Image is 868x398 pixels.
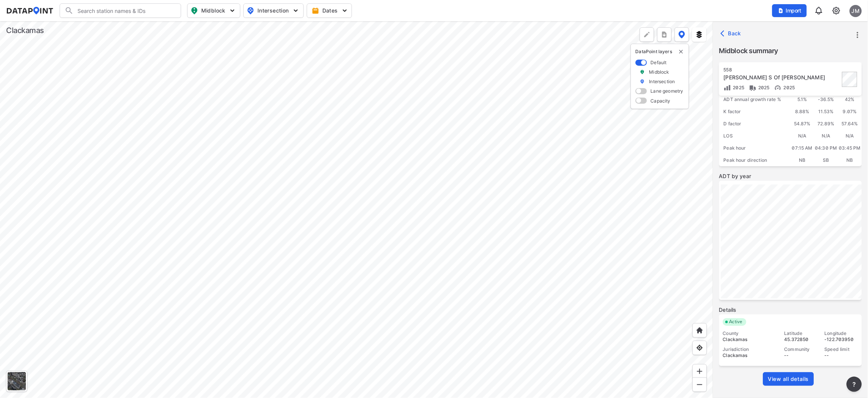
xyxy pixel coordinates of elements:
[838,118,862,130] div: 57.64%
[838,130,862,142] div: N/A
[724,84,731,92] img: Volume count
[719,172,862,180] label: ADT by year
[187,3,240,18] button: Midblock
[784,346,818,352] div: Community
[649,69,669,75] label: Midblock
[814,93,838,106] div: -36.5 %
[724,74,840,81] div: Stafford Rd S Of Borland
[693,377,707,392] div: Zoom out
[832,6,841,15] img: cids17cp3yIFEOpj3V8A9qJSH103uA521RftCD4eeui4ksIb+krbm5XvIjxD52OS6NWLn9gAAAAAElFTkSuQmCC
[719,46,862,56] label: Midblock summary
[791,106,814,118] div: 8.88%
[724,67,840,73] div: 558
[723,330,778,336] div: County
[772,7,810,14] a: Import
[814,6,824,15] img: 8A77J+mXikMhHQAAAAASUVORK5CYII=
[74,5,176,17] input: Search
[731,85,745,90] span: 2025
[791,142,814,154] div: 07:15 AM
[784,330,818,336] div: Latitude
[847,377,862,392] button: more
[784,352,818,359] div: --
[791,130,814,142] div: N/A
[341,7,349,14] img: 5YPKRKmlfpI5mqlR8AD95paCi+0kK1fRFDJSaMmawlwaeJcJwk9O2fotCW5ve9gAAAAASUVORK5CYII=
[191,6,235,15] span: Midblock
[814,154,838,166] div: SB
[640,27,654,42] div: Polygon tool
[749,84,757,92] img: Vehicle class
[851,380,857,389] span: ?
[814,130,838,142] div: N/A
[292,7,300,14] img: 5YPKRKmlfpI5mqlR8AD95paCi+0kK1fRFDJSaMmawlwaeJcJwk9O2fotCW5ve9gAAAAASUVORK5CYII=
[307,3,352,18] button: Dates
[243,3,304,18] button: Intersection
[693,341,707,355] div: View my location
[651,88,683,94] label: Lane geometry
[791,93,814,106] div: 5.1 %
[6,371,27,392] div: Toggle basemap
[778,8,784,14] img: file_add.62c1e8a2.svg
[851,28,864,41] button: more
[649,78,675,85] label: Intersection
[723,346,778,352] div: Jurisdiction
[719,118,791,130] div: D factor
[825,330,858,336] div: Longitude
[247,6,299,15] span: Intersection
[651,59,667,66] label: Default
[696,31,703,38] img: layers.ee07997e.svg
[643,31,651,38] img: +Dz8AAAAASUVORK5CYII=
[782,85,795,90] span: 2025
[791,154,814,166] div: NB
[722,30,742,37] span: Back
[719,27,745,39] button: Back
[825,352,858,359] div: --
[719,93,791,106] div: ADT annual growth rate %
[640,69,645,75] img: marker_Midblock.5ba75e30.svg
[229,7,236,14] img: 5YPKRKmlfpI5mqlR8AD95paCi+0kK1fRFDJSaMmawlwaeJcJwk9O2fotCW5ve9gAAAAASUVORK5CYII=
[850,5,862,17] div: JM
[719,142,791,154] div: Peak hour
[719,154,791,166] div: Peak hour direction
[692,27,707,42] button: External layers
[723,352,778,359] div: Clackamas
[772,4,807,17] button: Import
[777,7,802,14] span: Import
[640,78,645,85] img: marker_Intersection.6861001b.svg
[696,368,704,375] img: ZvzfEJKXnyWIrJytrsY285QMwk63cM6Drc+sIAAAAASUVORK5CYII=
[678,49,684,55] button: delete
[679,31,685,38] img: data-point-layers.37681fc9.svg
[825,336,858,343] div: -122.703950
[757,85,770,90] span: 2025
[657,27,672,42] button: more
[190,6,199,15] img: map_pin_mid.602f9df1.svg
[791,118,814,130] div: 54.87%
[719,306,862,314] label: Details
[313,7,347,14] span: Dates
[838,106,862,118] div: 9.07%
[696,344,704,352] img: zeq5HYn9AnE9l6UmnFLPAAAAAElFTkSuQmCC
[838,154,862,166] div: NB
[696,327,704,334] img: +XpAUvaXAN7GudzAAAAAElFTkSuQmCC
[768,375,809,383] span: View all details
[246,6,255,15] img: map_pin_int.54838e6b.svg
[814,106,838,118] div: 11.53%
[651,98,671,104] label: Capacity
[726,318,746,326] span: Active
[719,106,791,118] div: K factor
[814,142,838,154] div: 04:30 PM
[838,142,862,154] div: 03:45 PM
[6,7,54,14] img: dataPointLogo.9353c09d.svg
[696,381,704,389] img: MAAAAAElFTkSuQmCC
[723,336,778,343] div: Clackamas
[6,25,44,36] div: Clackamas
[838,93,862,106] div: 42 %
[636,49,684,55] p: DataPoint layers
[678,49,684,55] img: close-external-leyer.3061a1c7.svg
[784,336,818,343] div: 45.372850
[774,84,782,92] img: Vehicle speed
[814,118,838,130] div: 72.89%
[312,7,319,14] img: calendar-gold.39a51dde.svg
[719,130,791,142] div: LOS
[825,346,858,352] div: Speed limit
[661,31,668,38] img: xqJnZQTG2JQi0x5lvmkeSNbbgIiQD62bqHG8IfrOzanD0FsRdYrij6fAAAAAElFTkSuQmCC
